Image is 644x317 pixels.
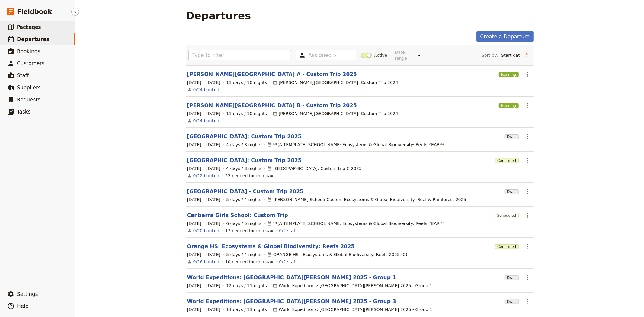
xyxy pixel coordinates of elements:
[522,210,533,220] button: Actions
[187,298,396,305] a: World Expeditions: [GEOGRAPHIC_DATA][PERSON_NAME] 2025 - Group 3
[17,48,40,54] span: Bookings
[187,71,357,78] a: [PERSON_NAME][GEOGRAPHIC_DATA] A - Custom Trip 2025
[17,72,29,78] span: Staff
[17,24,41,30] span: Packages
[193,87,219,93] a: View the bookings for this departure
[499,72,518,77] span: Running
[482,52,498,58] span: Sort by:
[226,165,261,171] span: 4 days / 3 nights
[187,188,304,195] a: [GEOGRAPHIC_DATA] - Custom Trip 2025
[188,50,291,60] input: Type to filter
[187,283,221,289] span: [DATE] – [DATE]
[187,110,221,117] span: [DATE] – [DATE]
[17,60,44,66] span: Customers
[267,197,466,203] div: [PERSON_NAME] School: Custom Ecosystems & Global Biodiversity: Reef & Rainforest 2025
[226,79,267,85] span: 11 days / 10 nights
[186,10,251,22] h1: Departures
[17,97,40,103] span: Requests
[499,51,522,60] select: Sort by:
[187,212,288,219] a: Canberra Girls School: Custom Trip
[495,158,518,163] span: Confirmed
[522,155,533,165] button: Actions
[273,283,432,289] div: World Expeditions: [GEOGRAPHIC_DATA][PERSON_NAME] 2025 - Group 1
[505,189,518,194] span: Draft
[505,134,518,139] span: Draft
[495,213,519,218] span: Scheduled
[187,243,355,250] a: Orange HS: Ecosystems & Global Biodiversity: Reefs 2025
[193,173,219,179] a: View the bookings for this departure
[187,306,221,312] span: [DATE] – [DATE]
[187,157,302,164] a: [GEOGRAPHIC_DATA]: Custom Trip 2025
[522,241,533,251] button: Actions
[374,52,387,58] span: Active
[522,100,533,110] button: Actions
[187,165,221,171] span: [DATE] – [DATE]
[17,36,50,42] span: Departures
[225,259,274,265] div: 10 needed for min pax
[308,52,336,59] input: Assigned to
[505,299,518,304] span: Draft
[187,79,221,85] span: [DATE] – [DATE]
[226,306,267,312] span: 14 days / 13 nights
[193,259,219,265] a: View the bookings for this departure
[279,259,296,265] a: 0/2 staff
[226,220,261,226] span: 6 days / 5 nights
[267,220,444,226] div: **(A TEMPLATE) SCHOOL NAME: Ecosystems & Global Biodiversity: Reefs YEAR**
[522,69,533,79] button: Actions
[17,303,29,309] span: Help
[187,102,357,109] a: [PERSON_NAME][GEOGRAPHIC_DATA] B - Custom Trip 2025
[522,296,533,306] button: Actions
[522,51,531,60] button: Change sort direction
[279,228,296,234] a: 0/2 staff
[267,165,362,171] div: [GEOGRAPHIC_DATA]: Custom trip C 2025
[273,79,398,85] div: [PERSON_NAME][GEOGRAPHIC_DATA]: Custom Trip 2024
[17,109,31,115] span: Tasks
[226,251,261,258] span: 5 days / 4 nights
[476,31,534,42] a: Create a Departure
[226,142,261,148] span: 4 days / 3 nights
[225,228,274,234] div: 17 needed for min pax
[226,197,261,203] span: 5 days / 4 nights
[499,103,518,108] span: Running
[193,228,219,234] a: View the bookings for this departure
[495,244,518,249] span: Confirmed
[505,275,518,280] span: Draft
[187,220,221,226] span: [DATE] – [DATE]
[17,85,41,91] span: Suppliers
[71,8,79,16] button: Hide menu
[225,173,274,179] div: 22 needed for min pax
[273,306,432,312] div: World Expeditions: [GEOGRAPHIC_DATA][PERSON_NAME] 2025 - Group 1
[187,142,221,148] span: [DATE] – [DATE]
[193,118,219,124] a: View the bookings for this departure
[187,274,396,281] a: World Expeditions: [GEOGRAPHIC_DATA][PERSON_NAME] 2025 - Group 1
[187,251,221,258] span: [DATE] – [DATE]
[522,131,533,142] button: Actions
[522,272,533,283] button: Actions
[226,110,267,117] span: 11 days / 10 nights
[187,133,302,140] a: [GEOGRAPHIC_DATA]: Custom Trip 2025
[226,283,267,289] span: 12 days / 11 nights
[522,186,533,197] button: Actions
[17,7,52,16] span: Fieldbook
[267,251,407,258] div: ORANGE HS - Ecosystems & Global Biodiversity: Reefs 2025 (C)
[17,291,38,297] span: Settings
[267,142,444,148] div: **(A TEMPLATE) SCHOOL NAME: Ecosystems & Global Biodiversity: Reefs YEAR**
[273,110,398,117] div: [PERSON_NAME][GEOGRAPHIC_DATA]: Custom Trip 2024
[187,197,221,203] span: [DATE] – [DATE]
